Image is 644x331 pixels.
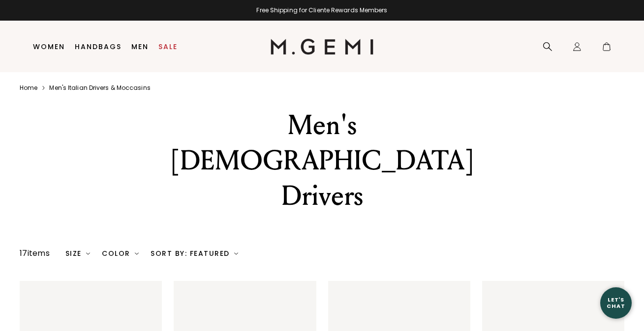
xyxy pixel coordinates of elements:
[131,43,149,51] a: Men
[158,43,178,51] a: Sale
[33,43,65,51] a: Women
[20,84,37,92] a: Home
[75,43,122,51] a: Handbags
[86,251,90,255] img: chevron-down.svg
[102,249,139,257] div: Color
[135,251,139,255] img: chevron-down.svg
[234,251,238,255] img: chevron-down.svg
[49,84,150,92] a: Men's italian drivers & moccasins
[20,248,50,259] div: 17 items
[600,297,632,309] div: Let's Chat
[65,249,91,257] div: Size
[151,249,238,257] div: Sort By: Featured
[140,108,505,214] div: Men's [DEMOGRAPHIC_DATA] Drivers
[271,39,373,55] img: M.Gemi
